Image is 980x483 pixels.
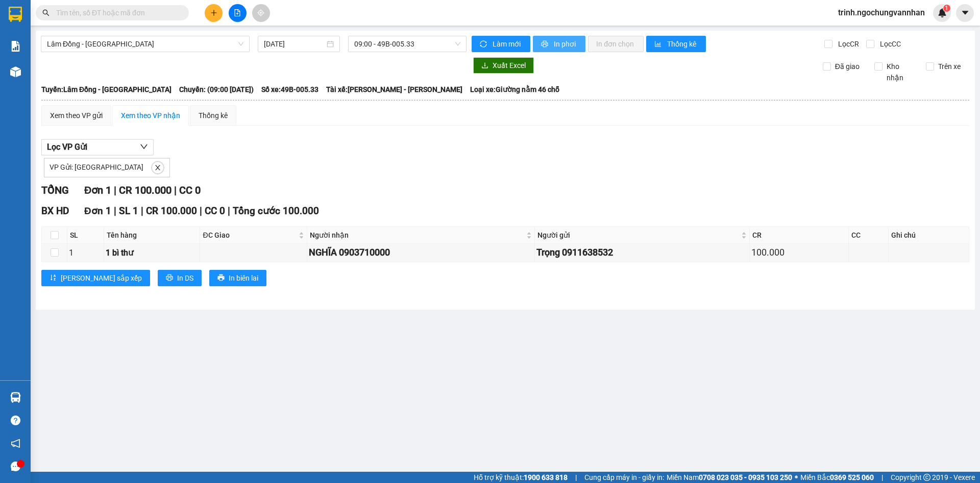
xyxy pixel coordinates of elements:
div: 100.000 [751,245,846,260]
button: downloadXuất Excel [473,57,534,74]
strong: 0369 525 060 [830,473,874,481]
b: Tuyến: Lâm Đồng - [GEOGRAPHIC_DATA] [41,85,171,94]
button: caret-down [956,4,974,22]
span: Lọc CC [876,38,902,50]
span: printer [541,40,550,49]
button: syncLàm mới [472,36,530,52]
span: | [114,205,116,217]
button: printerIn biên lai [209,270,266,286]
span: Số xe: 49B-005.33 [261,84,318,95]
span: | [174,184,177,196]
span: copyright [923,474,930,481]
span: file-add [234,9,241,16]
th: Ghi chú [889,227,969,244]
span: Cung cấp máy in - giấy in: [584,472,664,483]
span: CC 0 [179,184,201,196]
button: aim [252,4,270,22]
div: Thống kê [199,110,228,121]
th: Tên hàng [104,227,200,244]
img: warehouse-icon [10,392,21,403]
span: sort-ascending [50,274,57,282]
th: CR [750,227,848,244]
button: plus [205,4,223,22]
span: printer [217,274,225,282]
span: Đơn 1 [84,205,111,217]
strong: 1900 633 818 [524,473,568,481]
span: Miền Nam [667,472,792,483]
span: close [152,164,163,171]
span: bar-chart [654,40,663,49]
button: file-add [229,4,247,22]
img: warehouse-icon [10,66,21,77]
span: printer [166,274,173,282]
span: Đã giao [831,61,864,72]
li: VP [GEOGRAPHIC_DATA] [5,55,70,89]
button: sort-ascending[PERSON_NAME] sắp xếp [41,270,150,286]
span: Người gửi [537,229,740,241]
span: environment [70,68,78,76]
img: solution-icon [10,41,21,52]
button: printerIn phơi [533,36,585,52]
img: logo-vxr [9,7,22,22]
div: Xem theo VP nhận [121,110,180,121]
span: Miền Bắc [800,472,874,483]
input: Tìm tên, số ĐT hoặc mã đơn [56,7,177,18]
button: printerIn DS [158,270,202,286]
button: Lọc VP Gửi [41,139,154,155]
span: 1 [945,5,948,12]
span: Tài xế: [PERSON_NAME] - [PERSON_NAME] [326,84,462,95]
span: Đơn 1 [84,184,111,196]
button: In đơn chọn [588,36,644,52]
span: Xuất Excel [493,60,526,71]
div: Trọng 0911638532 [536,245,748,260]
span: message [11,462,20,471]
span: | [200,205,202,217]
span: caret-down [961,8,970,17]
span: download [481,62,488,70]
span: 09:00 - 49B-005.33 [354,36,460,52]
li: VP BX HD [70,55,136,66]
span: SL 1 [119,205,138,217]
span: aim [257,9,264,16]
span: | [141,205,143,217]
span: Lâm Đồng - Hải Dương [47,36,243,52]
strong: 0708 023 035 - 0935 103 250 [699,473,792,481]
span: ĐC Giao [203,229,297,241]
span: Trên xe [934,61,965,72]
span: In biên lai [229,272,258,284]
span: Hỗ trợ kỹ thuật: [474,472,568,483]
span: Lọc VP Gửi [47,141,87,153]
span: In DS [177,272,193,284]
span: trinh.ngochungvannhan [830,6,933,19]
div: NGHĨA 0903710000 [309,245,533,260]
span: Loại xe: Giường nằm 46 chỗ [470,84,559,95]
span: | [114,184,116,196]
th: SL [67,227,104,244]
span: Người nhận [310,229,524,241]
input: 15/08/2025 [264,38,325,50]
span: question-circle [11,416,20,425]
span: | [881,472,883,483]
span: sync [480,40,488,49]
span: In phơi [554,38,577,50]
span: | [228,205,230,217]
span: Lọc CR [834,38,861,50]
li: Công ty TNHH [PERSON_NAME] [5,5,148,43]
span: plus [210,9,217,16]
span: Thống kê [667,38,698,50]
span: TỔNG [41,184,69,196]
span: Chuyến: (09:00 [DATE]) [179,84,254,95]
th: CC [849,227,889,244]
span: VP Gửi: [GEOGRAPHIC_DATA] [50,163,143,171]
img: icon-new-feature [938,8,947,17]
span: down [140,143,148,151]
div: 1 bì thư [106,246,198,259]
span: | [575,472,577,483]
span: CR 100.000 [119,184,171,196]
button: close [152,162,164,174]
div: Xem theo VP gửi [50,110,103,121]
span: Làm mới [493,38,522,50]
span: Tổng cước 100.000 [233,205,319,217]
span: CC 0 [205,205,225,217]
span: ⚪️ [795,475,798,479]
